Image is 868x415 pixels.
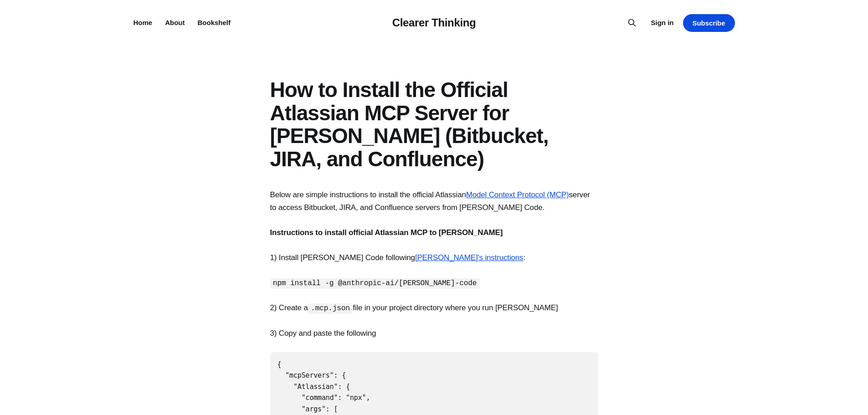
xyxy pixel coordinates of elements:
a: [PERSON_NAME]'s instructions [415,253,524,262]
p: 3) Copy and paste the following [270,327,598,339]
a: Home [134,19,153,26]
a: Sign in [651,17,674,28]
p: 1) Install [PERSON_NAME] Code following : [270,251,598,264]
button: Search this site [625,15,639,30]
a: Clearer Thinking [392,16,476,29]
code: npm install -g @anthropic-ai/[PERSON_NAME]-code [270,278,480,289]
p: Below are simple instructions to install the official Atlassian server to access Bitbucket, JIRA,... [270,189,598,213]
code: .mcp.json [308,303,353,314]
a: About [165,19,185,26]
strong: Instructions to install official Atlassian MCP to [PERSON_NAME] [270,228,503,237]
a: Subscribe [683,14,735,32]
a: Model Context Protocol (MCP) [466,190,569,199]
p: 2) Create a file in your project directory where you run [PERSON_NAME] [270,302,598,314]
h1: How to Install the Official Atlassian MCP Server for [PERSON_NAME] (Bitbucket, JIRA, and Confluence) [270,78,598,170]
a: Bookshelf [198,19,231,26]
